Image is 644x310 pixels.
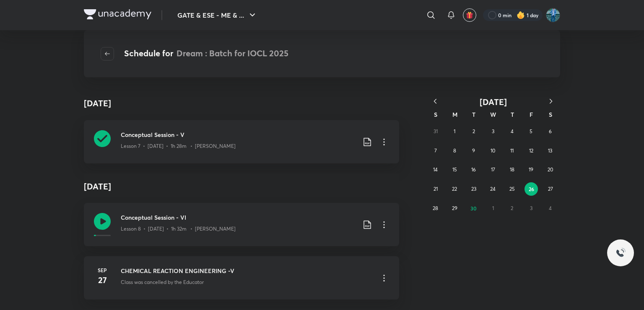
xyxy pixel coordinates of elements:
abbr: September 18, 2025 [510,166,514,173]
h4: Schedule for [124,47,288,60]
span: Dream : Batch for IOCL 2025 [177,47,288,59]
button: September 17, 2025 [486,163,500,176]
abbr: September 3, 2025 [492,128,494,134]
abbr: September 6, 2025 [549,128,552,134]
img: Hqsan javed [546,8,560,22]
h4: 27 [94,274,111,286]
abbr: September 30, 2025 [470,205,477,212]
button: avatar [463,8,476,22]
abbr: September 27, 2025 [548,186,553,192]
abbr: Saturday [549,110,552,118]
abbr: September 17, 2025 [491,166,495,173]
abbr: September 8, 2025 [453,147,456,154]
button: September 23, 2025 [467,182,480,196]
button: September 6, 2025 [543,125,557,138]
button: GATE & ESE - ME & ... [172,7,262,24]
button: September 13, 2025 [543,144,557,158]
button: September 15, 2025 [448,163,461,176]
abbr: September 2, 2025 [473,128,475,134]
abbr: September 14, 2025 [433,166,438,173]
abbr: Thursday [511,110,514,118]
button: September 7, 2025 [429,144,442,158]
abbr: Tuesday [472,110,475,118]
abbr: September 4, 2025 [511,128,514,134]
abbr: September 19, 2025 [529,166,533,173]
abbr: September 5, 2025 [530,128,532,134]
button: September 1, 2025 [448,125,461,138]
button: September 5, 2025 [525,125,538,138]
button: September 21, 2025 [429,182,442,196]
button: September 9, 2025 [467,144,480,158]
abbr: September 7, 2025 [434,147,437,154]
button: September 27, 2025 [544,182,557,196]
abbr: September 22, 2025 [452,186,457,192]
abbr: September 13, 2025 [548,147,552,154]
button: September 19, 2025 [525,163,538,176]
button: September 20, 2025 [543,163,557,176]
button: September 12, 2025 [525,144,538,158]
button: September 28, 2025 [429,202,442,215]
span: [DATE] [480,96,507,108]
abbr: September 28, 2025 [433,205,438,211]
abbr: September 23, 2025 [471,186,476,192]
button: September 2, 2025 [467,125,480,138]
abbr: Friday [530,110,533,118]
abbr: September 20, 2025 [548,166,553,173]
img: Company Logo [84,9,151,19]
abbr: September 25, 2025 [509,186,515,192]
abbr: September 15, 2025 [452,166,457,173]
abbr: September 11, 2025 [510,147,514,154]
abbr: Wednesday [490,110,496,118]
h3: CHEMICAL REACTION ENGINEERING -V [121,266,372,275]
abbr: September 21, 2025 [434,186,438,192]
button: September 29, 2025 [448,202,461,215]
abbr: September 29, 2025 [452,205,457,211]
abbr: Sunday [434,110,437,118]
a: Conceptual Session - VILesson 8 • [DATE] • 1h 32m • [PERSON_NAME] [84,203,399,246]
button: September 10, 2025 [486,144,500,158]
h4: [DATE] [84,97,111,110]
button: September 22, 2025 [448,182,461,196]
img: ttu [615,248,626,258]
h3: Conceptual Session - VI [121,213,356,222]
abbr: September 12, 2025 [529,147,533,154]
a: Company Logo [84,9,151,21]
abbr: September 9, 2025 [472,147,475,154]
abbr: September 24, 2025 [490,186,496,192]
button: September 4, 2025 [505,125,519,138]
abbr: September 10, 2025 [491,147,495,154]
abbr: Monday [452,110,457,118]
button: September 11, 2025 [505,144,519,158]
abbr: September 16, 2025 [471,166,476,173]
button: September 8, 2025 [448,144,461,158]
button: September 18, 2025 [505,163,519,176]
h4: [DATE] [84,173,399,200]
h6: Sep [94,266,111,274]
p: Class was cancelled by the Educator [121,278,204,286]
a: Sep27CHEMICAL REACTION ENGINEERING -VClass was cancelled by the Educator [84,256,399,299]
img: avatar [466,11,473,19]
button: September 16, 2025 [467,163,480,176]
button: September 24, 2025 [486,182,500,196]
button: September 30, 2025 [467,202,480,215]
button: September 26, 2025 [525,182,538,196]
button: [DATE] [444,97,542,107]
p: Lesson 7 • [DATE] • 1h 28m • [PERSON_NAME] [121,142,236,150]
p: Lesson 8 • [DATE] • 1h 32m • [PERSON_NAME] [121,225,236,233]
img: streak [517,11,525,19]
h3: Conceptual Session - V [121,130,356,139]
a: Conceptual Session - VLesson 7 • [DATE] • 1h 28m • [PERSON_NAME] [84,120,399,163]
button: September 25, 2025 [505,182,519,196]
button: September 3, 2025 [486,125,500,138]
button: September 14, 2025 [429,163,442,176]
abbr: September 1, 2025 [454,128,455,134]
abbr: September 26, 2025 [529,186,534,192]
